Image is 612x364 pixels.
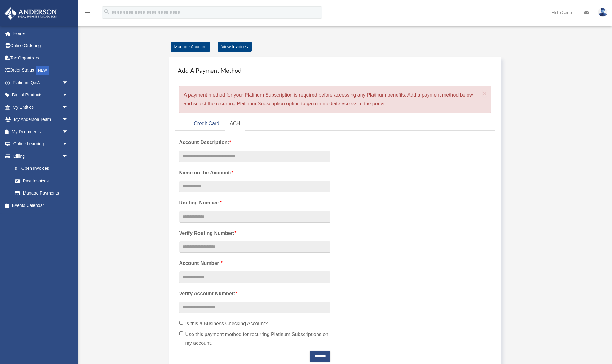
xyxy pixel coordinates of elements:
[4,64,78,77] a: Order StatusNEW
[62,77,74,89] span: arrow_drop_down
[62,150,74,163] span: arrow_drop_down
[4,52,78,64] a: Tax Organizers
[4,40,78,52] a: Online Ordering
[3,7,59,20] img: Anderson Advisors Platinum Portal
[9,175,78,187] a: Past Invoices
[62,125,74,138] span: arrow_drop_down
[179,86,492,113] div: A payment method for your Platinum Subscription is required before accessing any Platinum benefit...
[84,9,91,16] i: menu
[483,90,487,97] button: Close
[62,101,74,114] span: arrow_drop_down
[62,89,74,102] span: arrow_drop_down
[179,319,330,328] label: Is this a Business Checking Account?
[179,229,330,238] label: Verify Routing Number:
[4,150,78,162] a: Billingarrow_drop_down
[598,8,607,17] img: User Pic
[483,90,487,97] span: ×
[9,162,78,175] a: $Open Invoices
[179,331,183,335] input: Use this payment method for recurring Platinum Subscriptions on my account.
[171,42,210,52] a: Manage Account
[179,199,330,207] label: Routing Number:
[9,187,74,200] a: Manage Payments
[4,125,78,138] a: My Documentsarrow_drop_down
[179,330,330,348] label: Use this payment method for recurring Platinum Subscriptions on my account.
[4,138,78,150] a: Online Learningarrow_drop_down
[4,89,78,101] a: Digital Productsarrow_drop_down
[179,138,330,147] label: Account Description:
[179,169,330,177] label: Name on the Account:
[36,66,49,75] div: NEW
[4,113,78,126] a: My Anderson Teamarrow_drop_down
[175,64,495,77] h4: Add A Payment Method
[84,11,91,16] a: menu
[179,259,330,268] label: Account Number:
[18,165,21,173] span: $
[4,27,78,40] a: Home
[218,42,251,52] a: View Invoices
[189,117,224,131] a: Credit Card
[179,321,183,325] input: Is this a Business Checking Account?
[62,113,74,126] span: arrow_drop_down
[4,77,78,89] a: Platinum Q&Aarrow_drop_down
[225,117,245,131] a: ACH
[179,289,330,298] label: Verify Account Number:
[104,8,110,15] i: search
[62,138,74,151] span: arrow_drop_down
[4,101,78,113] a: My Entitiesarrow_drop_down
[4,199,78,212] a: Events Calendar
